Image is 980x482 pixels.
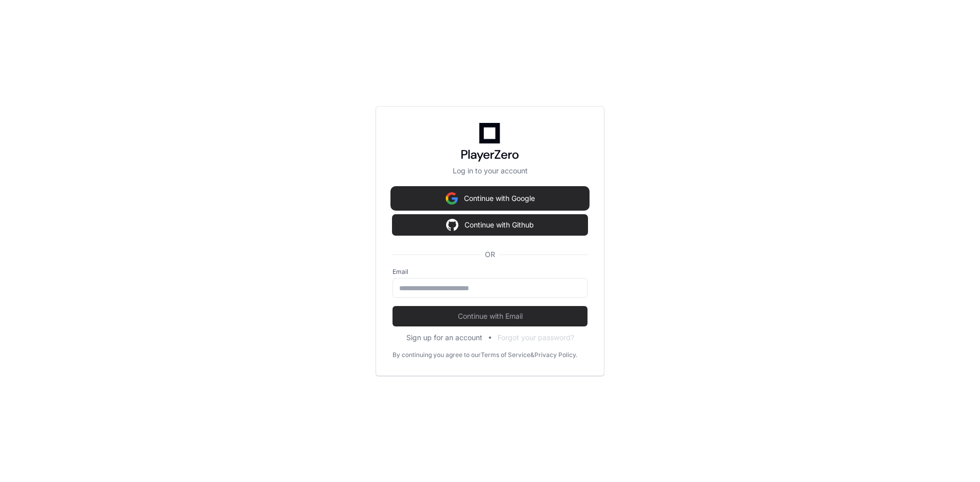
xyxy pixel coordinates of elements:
label: Email [393,268,587,276]
span: OR [481,249,499,260]
a: Privacy Policy. [534,351,577,359]
button: Continue with Google [393,188,587,209]
div: & [530,351,534,359]
button: Continue with Github [393,215,587,235]
img: Sign in with google [446,188,458,209]
button: Forgot your password? [498,333,574,343]
a: Terms of Service [481,351,530,359]
span: Continue with Email [393,311,587,321]
button: Sign up for an account [406,333,482,343]
button: Continue with Email [393,306,587,326]
p: Log in to your account [393,166,587,176]
div: By continuing you agree to our [393,351,481,359]
img: Sign in with google [446,215,458,235]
